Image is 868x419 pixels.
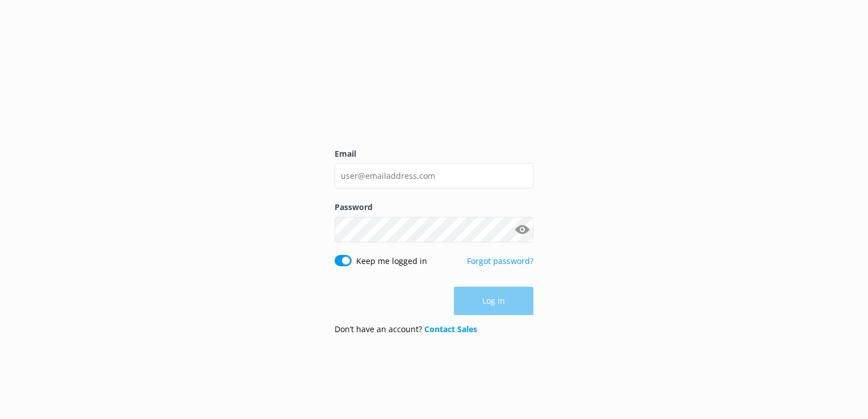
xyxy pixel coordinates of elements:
[335,163,533,188] input: user@emailaddress.com
[467,255,533,266] a: Forgot password?
[511,218,533,241] button: Show password
[356,255,427,267] label: Keep me logged in
[335,201,533,213] label: Password
[335,323,477,336] p: Don’t have an account?
[335,148,533,160] label: Email
[424,324,477,334] a: Contact Sales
